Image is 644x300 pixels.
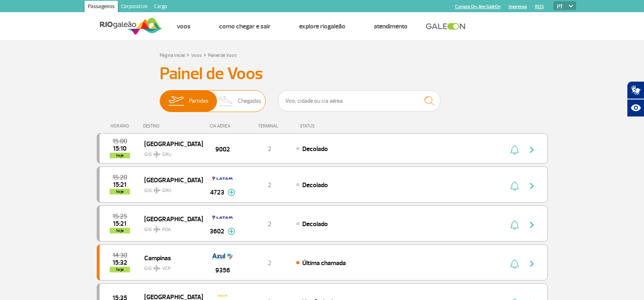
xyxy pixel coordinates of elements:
[85,1,118,14] a: Passageiros
[113,260,127,265] span: 2025-09-30 15:32:19
[299,22,345,30] a: Explore RIOgaleão
[228,228,235,235] img: mais-info-painel-voo.svg
[113,138,127,144] span: 2025-09-30 15:00:00
[144,222,196,233] span: GIG
[177,22,191,30] a: Voos
[202,123,243,129] div: CIA AÉREA
[144,261,196,272] span: GIG
[162,187,171,194] span: GRU
[268,220,271,228] span: 2
[113,214,127,219] span: 2025-09-30 15:25:00
[154,265,160,272] img: destiny_airplane.svg
[527,145,537,155] img: seta-direita-painel-voo.svg
[144,175,196,185] span: [GEOGRAPHIC_DATA]
[154,151,160,158] img: destiny_airplane.svg
[113,175,127,180] span: 2025-09-30 15:20:00
[219,22,271,30] a: Como chegar e sair
[214,91,238,112] img: slider-desembarque
[110,189,130,194] span: hoje
[302,220,328,228] span: Decolado
[215,265,230,275] span: 9356
[510,181,519,191] img: sino-painel-voo.svg
[228,189,235,196] img: mais-info-painel-voo.svg
[208,52,237,58] a: Painel de Voos
[162,226,171,233] span: POA
[296,123,362,129] div: STATUS
[204,50,206,59] a: >
[627,99,644,117] button: Abrir recursos assistivos.
[160,52,185,58] a: Página Inicial
[455,4,501,9] a: Compra On-line GaleOn
[268,181,271,189] span: 2
[215,145,230,154] span: 9002
[527,181,537,191] img: seta-direita-painel-voo.svg
[160,64,485,84] h3: Painel de Voos
[186,50,189,59] a: >
[113,221,126,227] span: 2025-09-30 15:21:10
[110,153,130,158] span: hoje
[99,123,143,129] div: HORÁRIO
[162,265,171,272] span: VCP
[302,181,328,189] span: Decolado
[238,91,261,112] span: Chegadas
[268,259,271,267] span: 2
[510,220,519,230] img: sino-painel-voo.svg
[144,253,196,263] span: Campinas
[510,145,519,155] img: sino-painel-voo.svg
[510,259,519,269] img: sino-painel-voo.svg
[210,188,224,197] span: 4723
[144,147,196,158] span: GIG
[268,145,271,153] span: 2
[527,259,537,269] img: seta-direita-painel-voo.svg
[509,4,527,9] a: Imprensa
[154,187,160,194] img: destiny_airplane.svg
[627,81,644,99] button: Abrir tradutor de língua de sinais.
[110,228,130,233] span: hoje
[243,123,296,129] div: TERMINAL
[163,91,189,112] img: slider-embarque
[144,138,196,149] span: [GEOGRAPHIC_DATA]
[144,214,196,224] span: [GEOGRAPHIC_DATA]
[113,253,127,258] span: 2025-09-30 14:30:00
[154,226,160,233] img: destiny_airplane.svg
[110,267,130,272] span: hoje
[527,220,537,230] img: seta-direita-painel-voo.svg
[189,91,208,112] span: Partidas
[143,123,202,129] div: DESTINO
[210,227,224,236] span: 3602
[302,145,328,153] span: Decolado
[144,183,196,194] span: GIG
[118,1,151,14] a: Corporativo
[151,1,170,14] a: Cargo
[162,151,171,158] span: GRU
[374,22,408,30] a: Atendimento
[113,182,126,188] span: 2025-09-30 15:21:00
[627,81,644,117] div: Plugin de acessibilidade da Hand Talk.
[191,52,202,58] a: Voos
[302,259,346,267] span: Última chamada
[278,90,440,112] input: Voo, cidade ou cia aérea
[535,4,544,9] a: RQS
[113,146,126,151] span: 2025-09-30 15:10:00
